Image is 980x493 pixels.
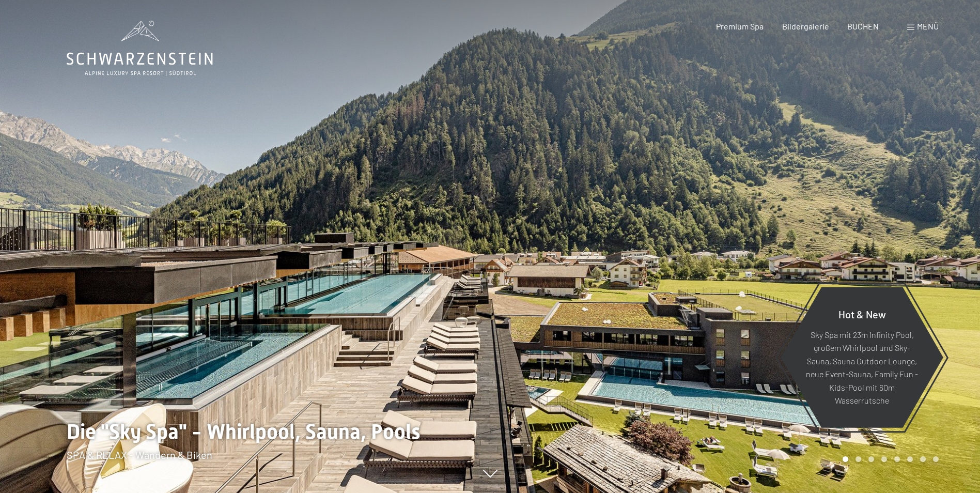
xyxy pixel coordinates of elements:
div: Carousel Page 8 [933,456,939,462]
div: Carousel Page 1 (Current Slide) [843,456,848,462]
div: Carousel Pagination [839,456,939,462]
a: Premium Spa [716,21,764,31]
div: Carousel Page 2 [855,456,861,462]
div: Carousel Page 6 [907,456,913,462]
span: Menü [917,21,939,31]
div: Carousel Page 7 [920,456,926,462]
a: BUCHEN [847,21,879,31]
span: Hot & New [838,307,886,320]
a: Hot & New Sky Spa mit 23m Infinity Pool, großem Whirlpool und Sky-Sauna, Sauna Outdoor Lounge, ne... [780,286,944,428]
div: Carousel Page 5 [894,456,900,462]
a: Bildergalerie [782,21,829,31]
div: Carousel Page 4 [881,456,887,462]
p: Sky Spa mit 23m Infinity Pool, großem Whirlpool und Sky-Sauna, Sauna Outdoor Lounge, neue Event-S... [806,328,918,407]
div: Carousel Page 3 [868,456,874,462]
